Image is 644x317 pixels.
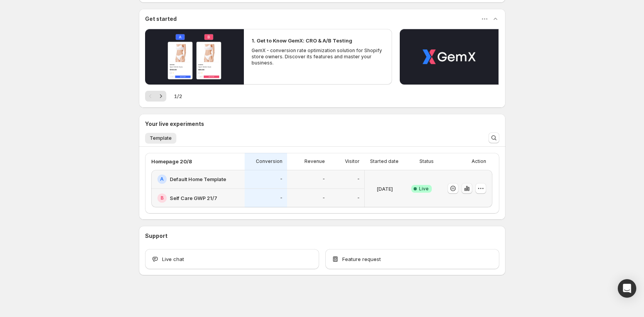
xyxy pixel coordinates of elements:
[252,47,384,66] p: GemX - conversion rate optimization solution for Shopify store owners. Discover its features and ...
[345,158,360,164] p: Visitor
[357,195,360,201] p: -
[304,158,325,164] p: Revenue
[145,120,204,128] h3: Your live experiments
[342,255,381,263] span: Feature request
[151,158,192,165] p: Homepage 20/8
[323,176,325,182] p: -
[323,195,325,201] p: -
[145,15,177,23] h3: Get started
[162,255,184,263] span: Live chat
[256,158,282,164] p: Conversion
[618,279,636,298] div: Open Intercom Messenger
[170,175,226,183] h2: Default Home Template
[377,185,393,193] p: [DATE]
[280,195,282,201] p: -
[472,158,486,164] p: Action
[145,232,167,240] h3: Support
[161,195,164,201] h2: B
[145,29,244,85] button: Play video
[419,186,429,192] span: Live
[370,158,399,164] p: Started date
[357,176,360,182] p: -
[145,91,166,102] nav: Pagination
[488,132,499,143] button: Search and filter results
[170,194,217,202] h2: Self Care GWP 21/7
[400,29,499,85] button: Play video
[156,91,166,102] button: Next
[150,135,172,141] span: Template
[419,158,434,164] p: Status
[280,176,282,182] p: -
[252,37,352,44] h2: 1. Get to Know GemX: CRO & A/B Testing
[160,176,164,182] h2: A
[174,92,182,100] span: 1 / 2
